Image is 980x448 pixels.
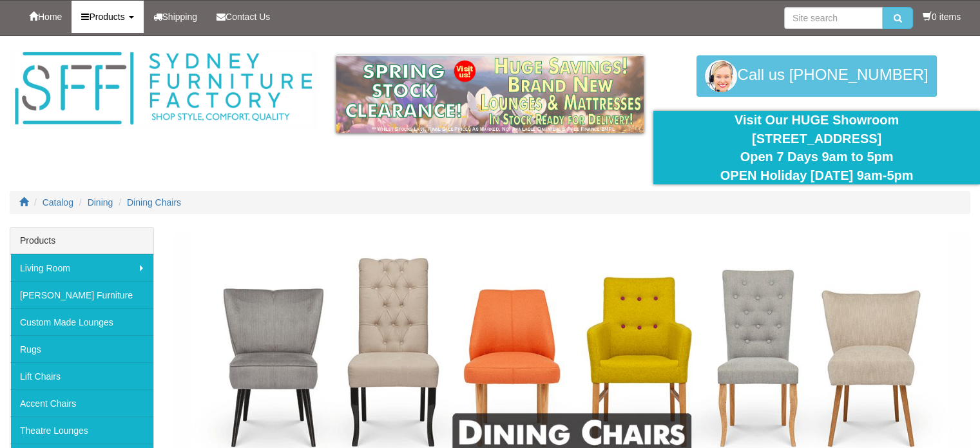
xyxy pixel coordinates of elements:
a: Custom Made Lounges [10,308,153,335]
a: Products [72,1,143,33]
img: spring-sale.gif [336,55,644,133]
a: Accent Chairs [10,389,153,416]
div: Products [10,228,153,254]
input: Site search [784,7,883,29]
a: Catalog [43,197,73,208]
a: Rugs [10,335,153,362]
a: Contact Us [207,1,280,33]
li: 0 items [923,10,961,23]
span: Home [38,12,62,22]
a: [PERSON_NAME] Furniture [10,281,153,308]
a: Home [19,1,72,33]
a: Dining Chairs [127,197,181,208]
a: Shipping [144,1,207,33]
span: Products [89,12,124,22]
a: Dining [88,197,113,208]
a: Living Room [10,254,153,281]
span: Contact Us [226,12,270,22]
a: Lift Chairs [10,362,153,389]
div: Visit Our HUGE Showroom [STREET_ADDRESS] Open 7 Days 9am to 5pm OPEN Holiday [DATE] 9am-5pm [663,111,970,184]
span: Shipping [162,12,198,22]
img: Sydney Furniture Factory [10,49,317,128]
a: Theatre Lounges [10,416,153,443]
